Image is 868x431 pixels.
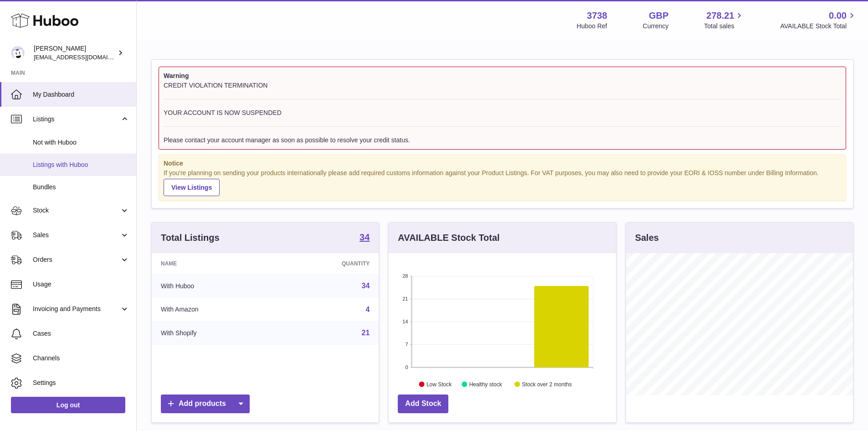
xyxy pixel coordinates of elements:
[522,381,572,388] text: Stock over 2 months
[704,22,745,31] span: Total sales
[406,342,408,347] text: 7
[33,206,120,215] span: Stock
[33,379,129,387] span: Settings
[164,169,841,196] div: If you're planning on sending your products internationally please add required customs informati...
[829,10,847,22] span: 0.00
[398,395,448,413] a: Add Stock
[34,44,116,62] div: [PERSON_NAME]
[11,397,125,413] a: Log out
[360,233,370,244] a: 34
[403,273,408,279] text: 28
[33,115,120,124] span: Listings
[33,90,129,99] span: My Dashboard
[577,22,607,31] div: Huboo Ref
[365,306,370,313] a: 4
[33,138,129,147] span: Not with Huboo
[161,232,220,244] h3: Total Listings
[164,179,220,196] a: View Listings
[403,296,408,301] text: 21
[362,282,370,290] a: 34
[649,10,668,22] strong: GBP
[164,81,841,145] div: CREDIT VIOLATION TERMINATION YOUR ACCOUNT IS NOW SUSPENDED Please contact your account manager as...
[426,381,452,388] text: Low Stock
[33,305,120,313] span: Invoicing and Payments
[33,161,129,169] span: Listings with Huboo
[152,298,276,322] td: With Amazon
[33,255,120,264] span: Orders
[33,354,129,363] span: Channels
[152,253,276,274] th: Name
[706,10,734,22] span: 278.21
[780,10,857,31] a: 0.00 AVAILABLE Stock Total
[33,329,129,338] span: Cases
[11,46,25,60] img: internalAdmin-3738@internal.huboo.com
[164,72,841,80] strong: Warning
[161,395,250,413] a: Add products
[469,381,503,388] text: Healthy stock
[780,22,857,31] span: AVAILABLE Stock Total
[276,253,379,274] th: Quantity
[403,319,408,324] text: 14
[33,280,129,289] span: Usage
[164,159,841,168] strong: Notice
[635,232,659,244] h3: Sales
[587,10,607,22] strong: 3738
[33,183,129,192] span: Bundles
[398,232,499,244] h3: AVAILABLE Stock Total
[152,321,276,345] td: With Shopify
[643,22,669,31] div: Currency
[406,364,408,370] text: 0
[362,329,370,337] a: 21
[152,274,276,298] td: With Huboo
[704,10,745,31] a: 278.21 Total sales
[34,53,134,61] span: [EMAIL_ADDRESS][DOMAIN_NAME]
[33,231,120,239] span: Sales
[360,233,370,242] strong: 34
